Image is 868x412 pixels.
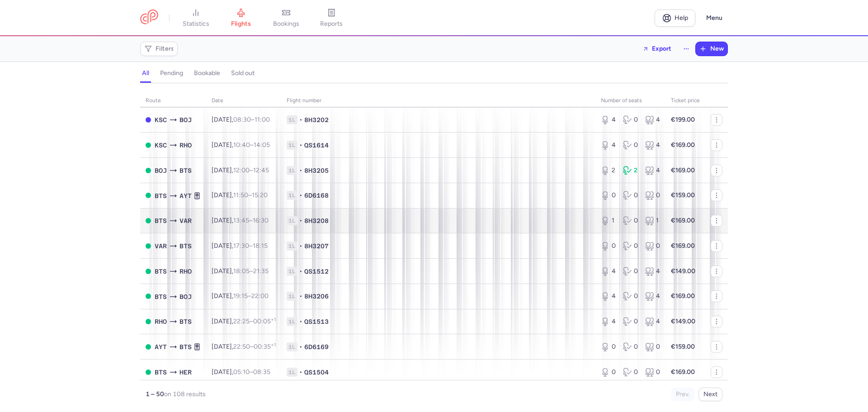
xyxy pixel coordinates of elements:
span: [DATE], [212,116,270,123]
div: 0 [623,115,638,124]
button: Filters [141,42,177,56]
span: [DATE], [212,292,269,300]
span: statistics [183,20,209,28]
div: 0 [623,368,638,377]
time: 12:45 [253,166,269,174]
th: date [206,94,281,108]
time: 08:35 [253,368,270,376]
span: flights [231,20,251,28]
span: • [299,317,302,326]
h4: all [142,69,149,77]
th: Flight number [281,94,595,108]
span: AYT [155,342,167,352]
time: 12:00 [233,166,250,174]
span: – [233,267,269,275]
span: – [233,116,270,123]
span: 1L [287,342,297,351]
strong: €169.00 [671,217,695,224]
span: [DATE], [212,242,268,250]
span: BOJ [179,115,192,125]
span: BTS [179,342,192,352]
time: 08:30 [233,116,251,123]
span: BTS [155,216,167,226]
strong: €169.00 [671,141,695,149]
span: Help [675,14,688,21]
div: 0 [645,191,660,200]
span: BTS [155,292,167,302]
span: 1L [287,368,297,377]
a: Help [655,9,695,27]
div: 4 [601,141,616,150]
div: 1 [601,216,616,225]
span: – [233,368,270,376]
a: statistics [173,8,218,28]
button: Next [698,388,722,401]
time: 17:30 [233,242,249,250]
th: number of seats [595,94,665,108]
strong: €169.00 [671,368,695,376]
span: 8H3208 [304,216,329,225]
span: Export [652,45,671,52]
time: 13:45 [233,217,249,224]
span: • [299,368,302,377]
div: 0 [623,216,638,225]
div: 0 [645,368,660,377]
a: bookings [264,8,309,28]
span: 1L [287,191,297,200]
div: 0 [623,242,638,251]
div: 4 [601,267,616,276]
span: QS1512 [304,267,329,276]
span: RHO [179,140,192,150]
time: 19:15 [233,292,248,300]
strong: €199.00 [671,116,695,123]
div: 0 [645,242,660,251]
div: 4 [645,166,660,175]
span: KSC [155,140,167,150]
div: 0 [623,191,638,200]
span: [DATE], [212,343,276,350]
span: – [233,242,268,250]
time: 22:25 [233,317,250,325]
div: 0 [645,342,660,351]
span: 6D6168 [304,191,329,200]
div: 2 [601,166,616,175]
div: 0 [601,191,616,200]
span: RHO [179,266,192,276]
time: 22:50 [233,343,250,350]
div: 4 [601,317,616,326]
strong: €149.00 [671,267,695,275]
span: reports [320,20,343,28]
span: 8H3206 [304,292,329,301]
span: 1L [287,242,297,251]
span: BTS [179,166,192,175]
time: 16:30 [253,217,269,224]
a: CitizenPlane red outlined logo [140,9,158,26]
span: [DATE], [212,317,276,325]
div: 1 [645,216,660,225]
span: [DATE], [212,166,269,174]
span: 1L [287,141,297,150]
span: • [299,115,302,124]
sup: +1 [271,317,276,322]
time: 15:20 [252,191,268,199]
div: 0 [623,141,638,150]
div: 0 [601,342,616,351]
div: 4 [601,292,616,301]
a: flights [218,8,264,28]
strong: €159.00 [671,191,695,199]
time: 14:05 [254,141,270,149]
span: 8H3207 [304,242,329,251]
span: – [233,317,276,325]
th: route [140,94,206,108]
strong: 1 – 50 [146,390,164,398]
span: – [233,292,269,300]
span: QS1614 [304,141,329,150]
h4: pending [160,69,183,77]
strong: €149.00 [671,317,695,325]
span: – [233,343,276,350]
strong: €169.00 [671,242,695,250]
span: 1L [287,317,297,326]
span: • [299,292,302,301]
time: 10:40 [233,141,250,149]
div: 4 [645,267,660,276]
